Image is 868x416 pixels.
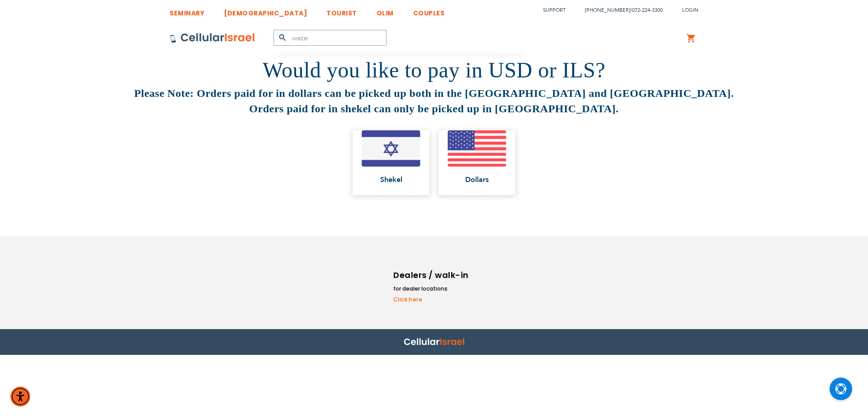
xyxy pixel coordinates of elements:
[543,7,566,14] a: Support
[170,2,204,19] a: SEMINARY
[413,2,445,19] a: COUPLES
[326,2,357,19] a: TOURIST
[393,268,470,282] h6: Dealers / walk-in
[465,176,489,184] span: Dollars
[377,2,394,19] a: OLIM
[632,7,663,14] a: 072-224-3300
[10,387,30,406] div: Accessibility Menu
[682,7,698,14] span: Login
[393,296,470,304] a: Click here
[170,33,255,43] img: Cellular Israel Logo
[576,4,663,17] li: /
[393,284,470,293] li: for dealer locations
[439,130,515,196] a: Dollars
[353,130,429,196] a: Shekel
[585,7,630,14] a: [PHONE_NUMBER]
[274,30,387,46] input: Search
[380,176,402,184] span: Shekel
[224,2,307,19] a: [DEMOGRAPHIC_DATA]
[134,87,734,115] strong: Please Note: Orders paid for in dollars can be picked up both in the [GEOGRAPHIC_DATA] and [GEOGR...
